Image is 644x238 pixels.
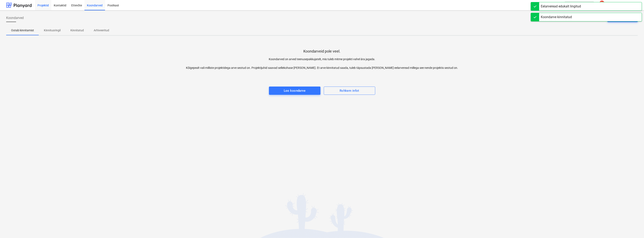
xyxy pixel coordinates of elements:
div: Koondarve kinnitatud [541,15,572,20]
p: Koondarved on arved teenusepakkujatelt, mis tuleb mitme projekti vahel ära jagada. Kõigepealt val... [164,57,480,70]
div: Vestlusvidin [623,218,644,238]
div: Eelarveread edukalt lingitud [541,4,581,9]
button: Rohkem infot [324,87,375,95]
button: Loo koondarve [269,87,320,95]
p: Ootab kinnitamist [11,28,34,33]
div: Loo koondarve [284,88,306,93]
span: Koondarved [6,15,24,20]
iframe: Chat Widget [623,218,644,238]
p: Kinnitatud [70,28,84,33]
p: Arhiveeritud [94,28,109,33]
p: Kinnitusringil [44,28,61,33]
p: Koondarveid pole veel. [304,49,341,54]
div: Rohkem infot [340,88,359,93]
